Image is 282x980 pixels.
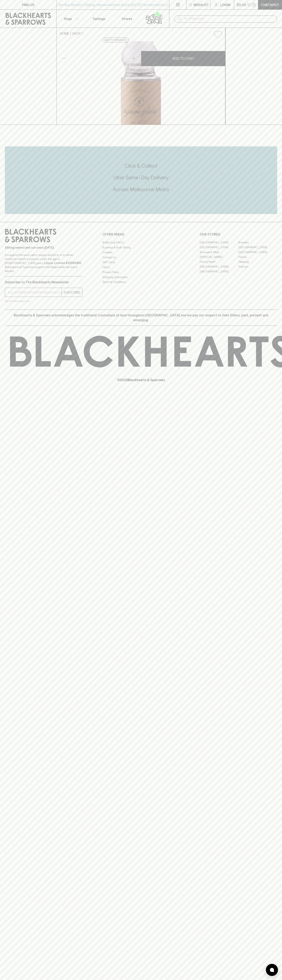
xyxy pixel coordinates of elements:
[102,240,180,245] a: Bottle Drop FAQ's
[102,275,180,279] a: Shipping Information
[5,253,82,273] p: It is against the law to sell or supply alcohol to, or to obtain alcohol on behalf of a person un...
[237,2,246,7] p: $0.00
[102,260,180,265] a: Gift Cards
[200,259,238,264] a: Fitzroy North
[102,38,129,42] button: Add to wishlist
[113,10,141,28] a: Stores
[5,163,277,169] h5: Click & Collect
[92,16,105,21] p: Tastings
[238,250,277,254] a: [GEOGRAPHIC_DATA]
[8,289,62,296] input: e.g. jane@blackheartsandsparrows.com.au
[238,245,277,250] a: [GEOGRAPHIC_DATA]
[5,186,277,193] h5: Across Melbourne Metro
[57,10,85,28] button: Shop
[102,270,180,275] a: Privacy Policy
[22,2,34,7] p: FIND US
[102,280,180,285] a: Terms & Conditions
[72,32,81,35] a: SHOP
[141,51,225,66] button: ADD TO CART
[200,264,238,269] a: [GEOGRAPHIC_DATA]
[5,299,82,303] p: We will never spam you
[8,313,274,322] p: Blackhearts & Sparrows acknowledges the traditional Custodians of land throughout [GEOGRAPHIC_DAT...
[60,32,69,35] a: HOME
[122,16,132,21] p: Stores
[5,146,277,214] div: Call to action block
[44,261,81,265] strong: Liquor License #32064953
[270,968,274,972] img: bubble-icon
[200,240,238,245] a: [GEOGRAPHIC_DATA]
[5,246,82,250] p: Sibling owned and run since [DATE]
[238,259,277,264] a: Geelong
[261,2,279,7] p: Checkout
[57,41,225,125] img: 17109.png
[200,250,238,254] a: Brunswick West
[102,232,180,237] p: OTHER AREAS
[85,10,113,28] a: Tastings
[212,29,224,40] button: Add to wishlist
[238,240,277,245] a: Braddon
[238,254,277,259] a: Fitzroy
[220,2,230,7] p: Login
[102,265,180,270] a: FAQ's
[5,174,277,181] h5: Uber Same-Day Delivery
[63,290,80,295] p: SUBSCRIBE
[102,250,180,255] a: Careers
[62,288,82,297] button: SUBSCRIBE
[238,264,277,269] a: Prahran
[102,245,180,250] a: Business & Bulk Gifting
[102,255,180,260] a: Contact Us
[200,269,238,274] a: [GEOGRAPHIC_DATA]
[173,56,194,61] p: ADD TO CART
[253,4,255,6] p: 0
[5,280,82,285] p: Subscribe to The Blackhearts Newsletter
[200,254,238,259] a: [PERSON_NAME]
[194,2,209,7] p: Wishlist
[200,232,277,237] p: OUR STORES
[184,16,274,22] input: Try "Pinot noir"
[200,245,238,250] a: [GEOGRAPHIC_DATA]
[64,16,72,21] p: Shop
